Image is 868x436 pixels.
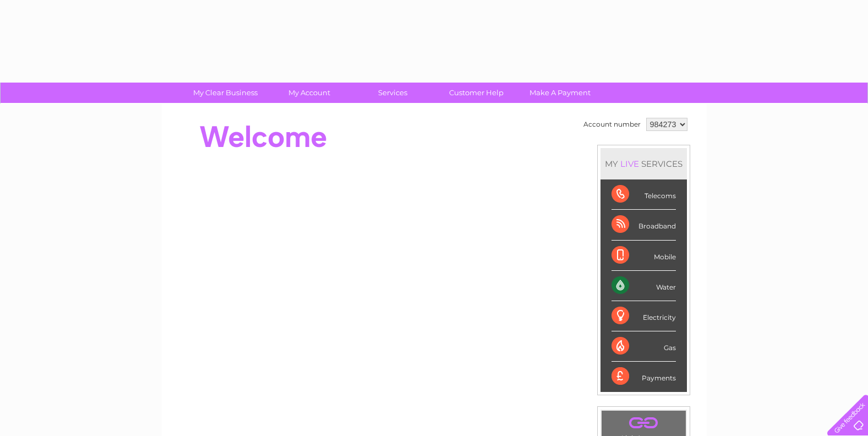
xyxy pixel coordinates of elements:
[600,148,687,179] div: MY SERVICES
[347,83,438,103] a: Services
[431,83,522,103] a: Customer Help
[612,179,676,210] div: Telecoms
[612,301,676,331] div: Electricity
[581,115,643,134] td: Account number
[618,159,641,169] div: LIVE
[612,331,676,362] div: Gas
[264,83,354,103] a: My Account
[612,210,676,240] div: Broadband
[612,362,676,391] div: Payments
[604,413,683,433] a: .
[612,271,676,301] div: Water
[180,83,271,103] a: My Clear Business
[612,241,676,271] div: Mobile
[515,83,605,103] a: Make A Payment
